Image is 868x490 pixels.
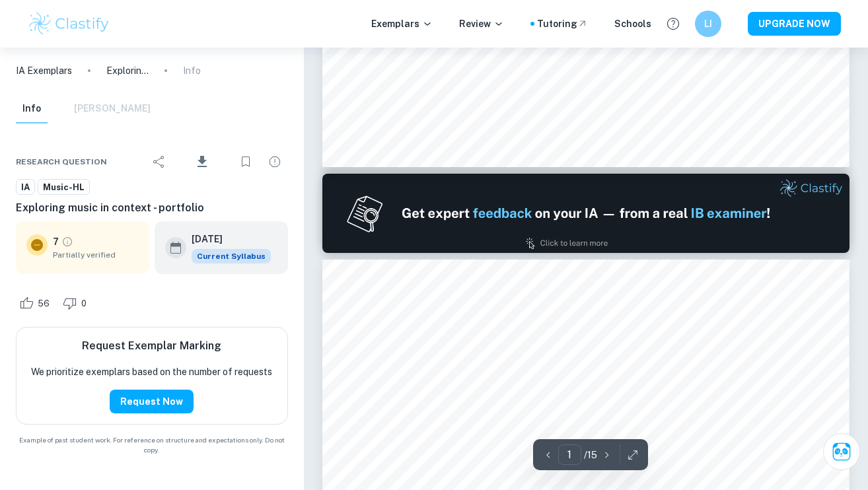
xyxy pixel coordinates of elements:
[16,435,288,455] span: Example of past student work. For reference on structure and expectations only. Do not copy.
[61,236,73,248] a: Grade partially verified
[695,11,721,37] button: LI
[233,149,259,175] div: Bookmark
[82,338,221,354] h6: Request Exemplar Marking
[38,179,90,195] a: Music-HL
[16,200,288,216] h6: Exploring music in context - portfolio
[53,249,139,261] span: Partially verified
[371,17,433,31] p: Exemplars
[31,365,272,379] p: We prioritize exemplars based on the number of requests
[16,179,35,195] a: IA
[192,232,260,246] h6: [DATE]
[59,293,94,314] div: Dislike
[614,17,651,31] a: Schools
[17,181,34,194] span: IA
[146,149,172,175] div: Share
[748,12,841,36] button: UPGRADE NOW
[322,174,849,253] img: Ad
[192,249,271,263] span: Current Syllabus
[38,181,89,194] span: Music-HL
[183,63,201,78] p: Info
[823,433,860,470] button: Ask Clai
[192,249,271,263] div: This exemplar is based on the current syllabus. Feel free to refer to it for inspiration/ideas wh...
[175,145,230,179] div: Download
[110,390,194,413] button: Request Now
[16,94,48,123] button: Info
[30,297,57,310] span: 56
[74,297,94,310] span: 0
[584,448,597,462] p: / 15
[459,17,504,31] p: Review
[262,149,288,175] div: Report issue
[16,156,107,168] span: Research question
[701,17,716,31] h6: LI
[27,11,111,37] img: Clastify logo
[662,13,684,35] button: Help and Feedback
[16,63,72,78] a: IA Exemplars
[16,293,57,314] div: Like
[106,63,149,78] p: Exploring music in context - portfolio
[537,17,588,31] a: Tutoring
[53,234,59,249] p: 7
